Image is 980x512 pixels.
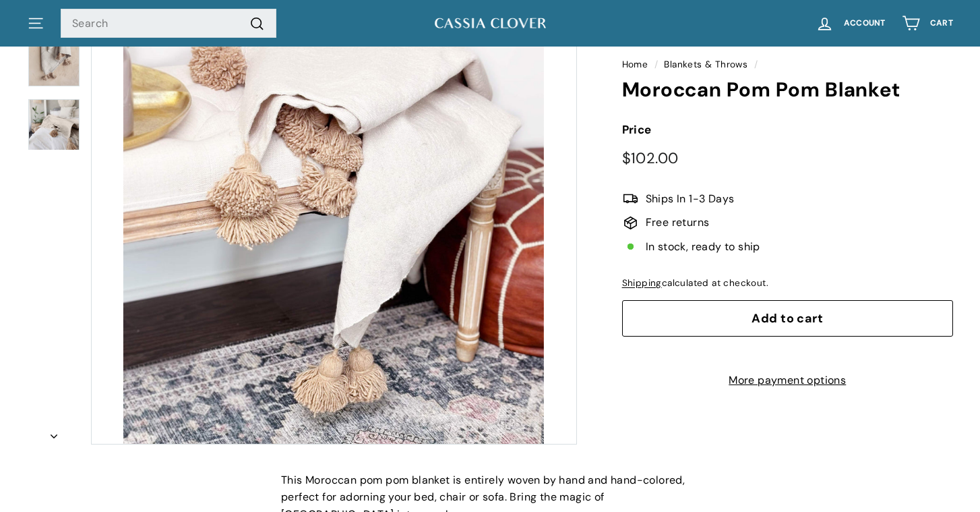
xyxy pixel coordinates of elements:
[622,148,679,168] span: $102.00
[664,59,747,70] a: Blankets & Throws
[751,59,761,70] span: /
[651,59,661,70] span: /
[61,9,276,38] input: Search
[622,372,953,389] a: More payment options
[622,59,648,70] a: Home
[622,300,953,337] button: Add to cart
[622,277,662,289] a: Shipping
[28,99,80,150] img: Moroccan Pom Pom Blanket
[646,214,710,231] span: Free returns
[622,276,953,291] div: calculated at checkout.
[28,32,80,87] img: Moroccan Pom Pom Blanket
[752,310,823,326] span: Add to cart
[930,19,953,28] span: Cart
[27,420,81,445] button: Next
[622,121,953,139] label: Price
[807,3,894,43] a: Account
[622,57,953,72] nav: breadcrumbs
[646,190,735,208] span: Ships In 1-3 Days
[646,238,760,256] span: In stock, ready to ship
[622,79,953,101] h1: Moroccan Pom Pom Blanket
[844,19,886,28] span: Account
[894,3,961,43] a: Cart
